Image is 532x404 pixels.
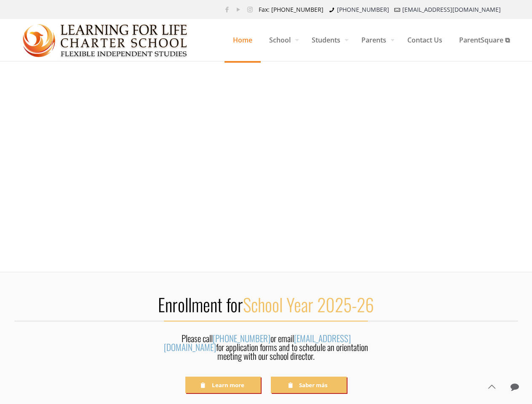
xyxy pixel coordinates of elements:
a: Instagram icon [246,5,254,13]
span: ParentSquare ⧉ [451,27,518,53]
span: School [261,27,303,53]
a: Learning for Life Charter School [23,19,188,61]
a: Back to top icon [483,378,500,396]
a: Facebook icon [223,5,232,13]
a: [EMAIL_ADDRESS][DOMAIN_NAME] [402,5,501,13]
span: Parents [353,27,399,53]
span: Home [225,27,261,53]
div: Please call or email for application forms and to schedule an orientation meeting with our school... [160,334,372,365]
a: Students [303,19,353,61]
a: [PHONE_NUMBER] [213,332,270,345]
span: Contact Us [399,27,451,53]
h2: Enrollment for [14,293,518,315]
img: Home [23,19,188,61]
span: Students [303,27,353,53]
span: School Year 2025-26 [243,291,374,317]
a: School [261,19,303,61]
i: phone [328,5,336,13]
a: Learn more [185,377,261,393]
a: Contact Us [399,19,451,61]
a: [EMAIL_ADDRESS][DOMAIN_NAME] [164,332,351,353]
a: YouTube icon [234,5,243,13]
i: mail [393,5,402,13]
a: [PHONE_NUMBER] [337,5,389,13]
a: Saber más [271,377,346,393]
a: ParentSquare ⧉ [451,19,518,61]
a: Home [225,19,261,61]
a: Parents [353,19,399,61]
